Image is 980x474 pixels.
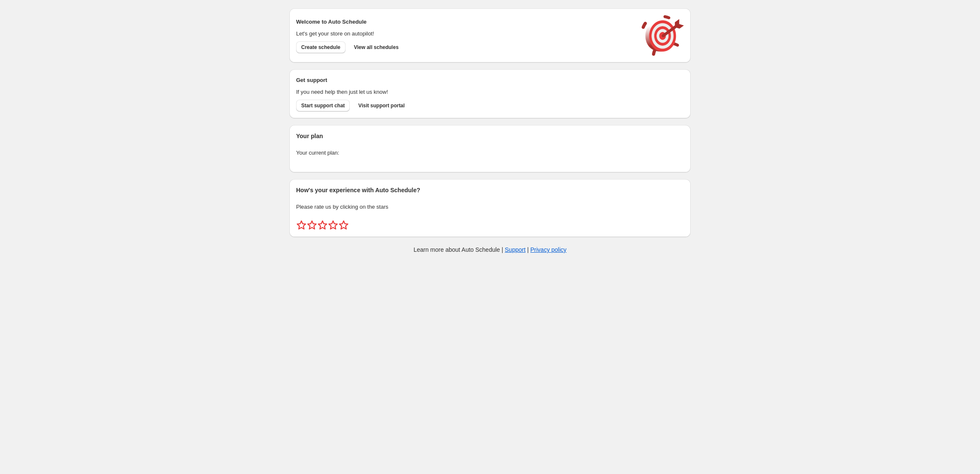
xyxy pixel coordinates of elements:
p: Please rate us by clicking on the stars [296,203,684,211]
h2: How's your experience with Auto Schedule? [296,186,684,194]
span: Start support chat [301,102,345,109]
button: Create schedule [296,41,346,53]
span: Visit support portal [358,102,405,109]
a: Visit support portal [353,100,410,112]
span: Create schedule [301,44,340,51]
p: Your current plan: [296,149,684,157]
h2: Get support [296,76,633,84]
a: Privacy policy [531,246,567,253]
span: View all schedules [354,44,399,51]
h2: Welcome to Auto Schedule [296,18,633,26]
a: Support [505,246,525,253]
p: If you need help then just let us know! [296,88,633,96]
a: Start support chat [296,100,350,112]
h2: Your plan [296,132,684,140]
p: Let's get your store on autopilot! [296,30,633,38]
p: Learn more about Auto Schedule | | [414,245,566,254]
button: View all schedules [349,41,404,53]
